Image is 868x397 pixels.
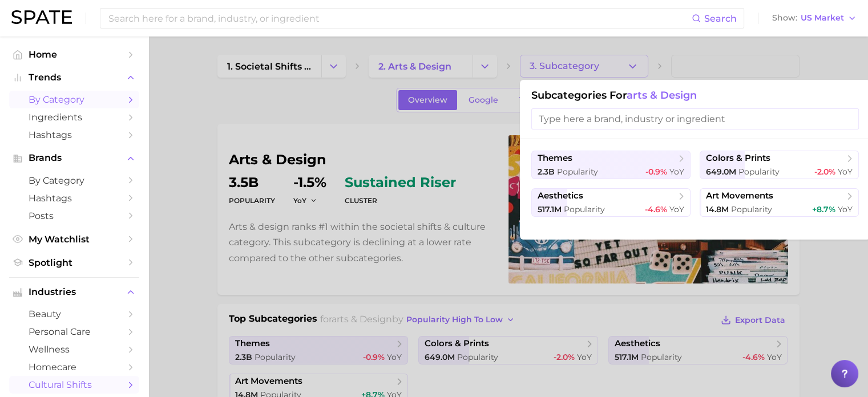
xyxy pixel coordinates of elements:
button: aesthetics517.1m Popularity-4.6% YoY [531,188,691,217]
button: ShowUS Market [769,11,859,26]
span: Industries [29,287,120,297]
span: Brands [29,153,120,163]
span: YoY [838,167,853,177]
span: themes [538,153,572,164]
span: -4.6% [645,204,667,214]
span: Search [704,13,737,24]
a: Posts [9,207,139,225]
span: Popularity [557,167,598,177]
button: art movements14.8m Popularity+8.7% YoY [700,188,859,217]
button: themes2.3b Popularity-0.9% YoY [531,151,691,179]
h1: Subcategories for [531,89,859,102]
a: personal care [9,323,139,341]
span: My Watchlist [29,234,120,245]
span: Popularity [738,167,780,177]
span: Spotlight [29,257,120,268]
a: by Category [9,91,139,108]
span: colors & prints [706,153,770,164]
button: colors & prints649.0m Popularity-2.0% YoY [700,151,859,179]
span: Popularity [731,204,772,214]
a: wellness [9,341,139,358]
span: by Category [29,175,120,186]
span: personal care [29,326,120,337]
span: beauty [29,309,120,319]
a: Hashtags [9,126,139,144]
a: Spotlight [9,254,139,272]
span: YoY [669,204,684,214]
a: Ingredients [9,108,139,126]
span: +8.7% [812,204,835,214]
a: homecare [9,358,139,376]
a: My Watchlist [9,230,139,248]
span: YoY [669,167,684,177]
a: cultural shifts [9,376,139,394]
button: Trends [9,69,139,86]
span: Popularity [564,204,605,214]
span: Hashtags [29,129,120,140]
span: US Market [801,15,844,21]
span: YoY [838,204,853,214]
span: Hashtags [29,193,120,204]
button: Industries [9,283,139,301]
a: Hashtags [9,189,139,207]
span: Show [772,15,797,21]
span: art movements [706,191,773,201]
span: -2.0% [814,167,835,177]
span: Ingredients [29,112,120,123]
span: by Category [29,94,120,105]
span: Home [29,49,120,60]
a: beauty [9,305,139,323]
span: aesthetics [538,191,583,201]
span: 14.8m [706,204,729,214]
span: homecare [29,362,120,372]
a: Home [9,46,139,63]
input: Search here for a brand, industry, or ingredient [107,9,692,28]
span: 649.0m [706,167,736,177]
span: arts & design [627,89,697,102]
img: SPATE [11,10,72,24]
span: Posts [29,210,120,221]
span: 517.1m [538,204,562,214]
input: Type here a brand, industry or ingredient [531,108,859,129]
a: by Category [9,172,139,189]
span: Trends [29,72,120,83]
span: cultural shifts [29,379,120,390]
span: -0.9% [645,167,667,177]
span: wellness [29,344,120,355]
span: 2.3b [538,167,555,177]
button: Brands [9,149,139,167]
